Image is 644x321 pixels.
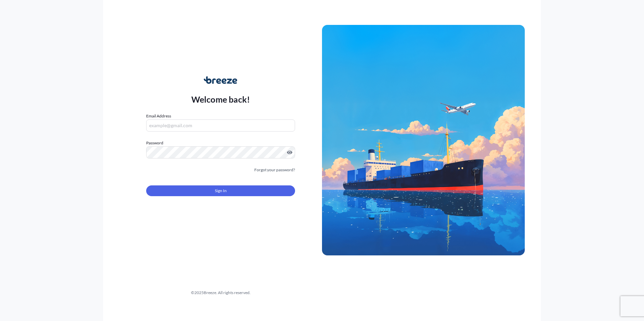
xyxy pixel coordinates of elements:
span: Sign In [215,187,227,194]
label: Email Address [146,113,171,119]
div: © 2025 Breeze. All rights reserved. [119,289,322,296]
p: Welcome back! [191,94,250,105]
button: Show password [287,150,292,155]
a: Forgot your password? [254,167,295,173]
img: Ship illustration [322,25,525,255]
input: example@gmail.com [146,119,295,132]
label: Password [146,140,295,146]
button: Sign In [146,185,295,196]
